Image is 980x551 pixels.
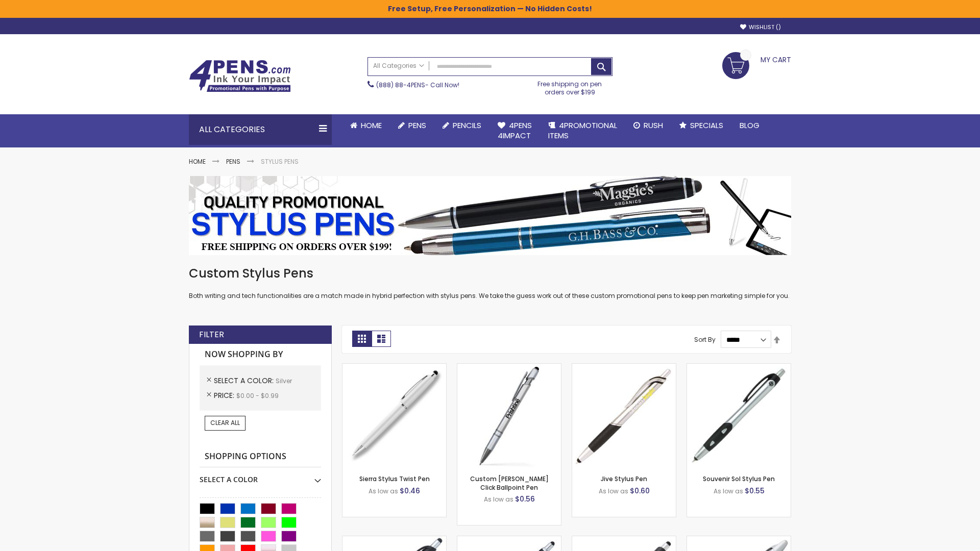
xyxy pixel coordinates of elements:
[226,157,240,166] a: Pens
[457,536,561,544] a: Epiphany Stylus Pens-Silver
[457,364,561,467] img: Custom Alex II Click Ballpoint Pen-Silver
[368,58,429,74] a: All Categories
[470,474,549,491] a: Custom [PERSON_NAME] Click Ballpoint Pen
[694,335,716,344] label: Sort By
[200,344,321,365] strong: Now Shopping by
[261,157,299,166] strong: Stylus Pens
[369,487,398,495] span: As low as
[745,486,765,496] span: $0.55
[434,114,489,137] a: Pencils
[453,120,481,131] span: Pencils
[205,416,246,430] a: Clear All
[731,114,768,137] a: Blog
[189,176,791,255] img: Stylus Pens
[359,474,430,483] a: Sierra Stylus Twist Pen
[342,363,446,372] a: Stypen-35-Silver
[515,494,535,504] span: $0.56
[630,486,650,496] span: $0.60
[189,157,206,166] a: Home
[740,120,759,131] span: Blog
[199,329,224,340] strong: Filter
[457,363,561,372] a: Custom Alex II Click Ballpoint Pen-Silver
[210,418,240,427] span: Clear All
[644,120,663,131] span: Rush
[540,114,625,147] a: 4PROMOTIONALITEMS
[189,265,791,300] div: Both writing and tech functionalities are a match made in hybrid perfection with stylus pens. We ...
[390,114,434,137] a: Pens
[200,446,321,468] strong: Shopping Options
[214,390,236,400] span: Price
[601,474,647,483] a: Jive Stylus Pen
[342,536,446,544] a: React Stylus Grip Pen-Silver
[342,114,390,137] a: Home
[572,363,676,372] a: Jive Stylus Pen-Silver
[572,364,676,467] img: Jive Stylus Pen-Silver
[373,62,424,70] span: All Categories
[276,377,292,385] span: Silver
[408,120,426,131] span: Pens
[489,114,540,147] a: 4Pens4impact
[740,23,781,31] a: Wishlist
[189,265,791,282] h1: Custom Stylus Pens
[214,375,276,386] span: Select A Color
[376,81,425,89] a: (888) 88-4PENS
[690,120,723,131] span: Specials
[376,81,459,89] span: - Call Now!
[189,60,291,92] img: 4Pens Custom Pens and Promotional Products
[671,114,731,137] a: Specials
[625,114,671,137] a: Rush
[714,487,743,495] span: As low as
[687,536,791,544] a: Twist Highlighter-Pen Stylus Combo-Silver
[599,487,628,495] span: As low as
[484,495,513,504] span: As low as
[687,363,791,372] a: Souvenir Sol Stylus Pen-Silver
[498,120,532,141] span: 4Pens 4impact
[687,364,791,467] img: Souvenir Sol Stylus Pen-Silver
[400,486,420,496] span: $0.46
[361,120,382,131] span: Home
[200,467,321,485] div: Select A Color
[352,331,372,347] strong: Grid
[189,114,332,145] div: All Categories
[527,76,613,96] div: Free shipping on pen orders over $199
[236,391,279,400] span: $0.00 - $0.99
[572,536,676,544] a: Souvenir® Emblem Stylus Pen-Silver
[548,120,617,141] span: 4PROMOTIONAL ITEMS
[342,364,446,467] img: Stypen-35-Silver
[703,474,775,483] a: Souvenir Sol Stylus Pen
